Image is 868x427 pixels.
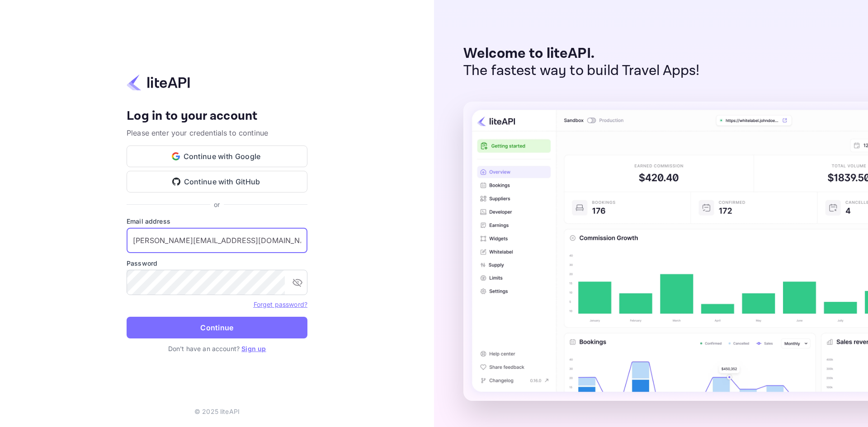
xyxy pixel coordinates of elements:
button: Continue [127,317,307,338]
h4: Log in to your account [127,108,307,124]
button: toggle password visibility [288,273,307,291]
a: Sign up [241,345,266,352]
p: Don't have an account? [127,344,307,353]
p: Welcome to liteAPI. [463,45,700,62]
p: or [214,200,220,209]
a: Forget password? [254,300,307,308]
p: © 2025 liteAPI [194,407,240,416]
a: Forget password? [254,300,307,309]
label: Password [127,258,307,268]
label: Email address [127,216,307,226]
button: Continue with Google [127,145,307,167]
button: Continue with GitHub [127,171,307,192]
p: Please enter your credentials to continue [127,127,307,138]
input: Enter your email address [127,228,307,253]
img: liteapi [127,74,190,91]
p: The fastest way to build Travel Apps! [463,62,700,80]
